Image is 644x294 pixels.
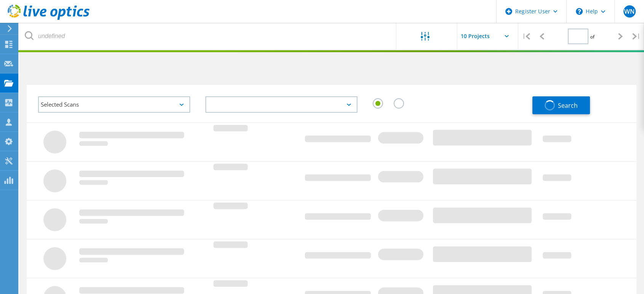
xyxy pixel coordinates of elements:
div: | [518,23,534,50]
span: WN [624,8,634,14]
button: Search [532,96,590,114]
a: Live Optics Dashboard [8,16,90,21]
div: | [628,23,644,50]
input: undefined [19,23,397,50]
span: of [590,34,594,40]
svg: \n [576,8,583,15]
span: Search [558,101,578,110]
div: Selected Scans [38,96,190,113]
